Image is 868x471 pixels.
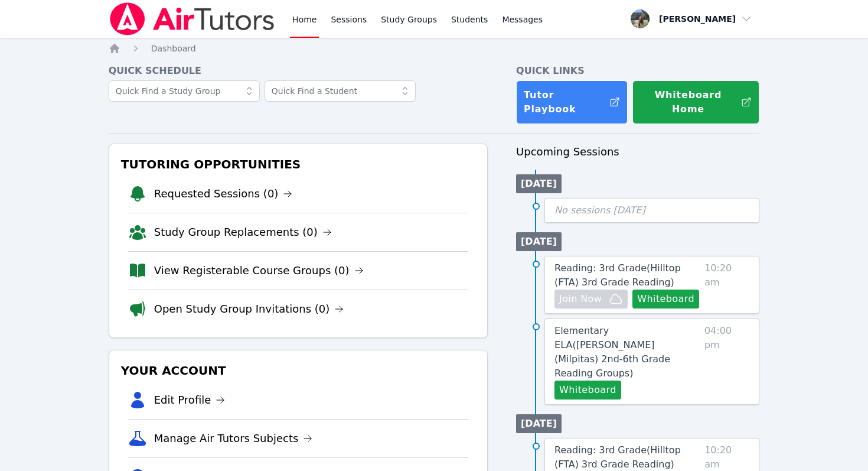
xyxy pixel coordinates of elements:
nav: Breadcrumb [109,43,760,54]
span: Join Now [559,292,602,306]
a: Elementary ELA([PERSON_NAME] (Milpitas) 2nd-6th Grade Reading Groups) [554,324,700,381]
h3: Tutoring Opportunities [119,154,478,175]
span: Messages [502,14,543,25]
button: Join Now [554,290,628,308]
h3: Your Account [119,360,478,381]
input: Quick Find a Study Group [109,80,260,102]
span: 04:00 pm [704,324,749,399]
a: Manage Air Tutors Subjects [154,430,313,447]
span: Elementary ELA ( [PERSON_NAME] (Milpitas) 2nd-6th Grade Reading Groups ) [554,325,670,379]
button: Whiteboard Home [632,80,759,124]
input: Quick Find a Student [265,80,416,102]
span: 10:20 am [704,261,749,308]
h4: Quick Links [516,64,759,78]
a: Reading: 3rd Grade(Hilltop (FTA) 3rd Grade Reading) [554,261,700,290]
a: Dashboard [151,43,196,54]
li: [DATE] [516,174,562,193]
button: Whiteboard [632,290,699,308]
span: Reading: 3rd Grade ( Hilltop (FTA) 3rd Grade Reading ) [554,262,681,288]
span: No sessions [DATE] [554,204,645,216]
li: [DATE] [516,414,562,433]
h3: Upcoming Sessions [516,144,759,160]
button: Whiteboard [554,381,621,399]
a: Requested Sessions (0) [154,186,293,202]
img: Air Tutors [109,2,276,35]
span: Dashboard [151,44,196,53]
a: Edit Profile [154,392,226,408]
span: Reading: 3rd Grade ( Hilltop (FTA) 3rd Grade Reading ) [554,444,681,470]
a: View Registerable Course Groups (0) [154,262,364,279]
a: Open Study Group Invitations (0) [154,301,344,317]
h4: Quick Schedule [109,64,488,78]
a: Tutor Playbook [516,80,628,124]
li: [DATE] [516,232,562,251]
a: Study Group Replacements (0) [154,224,332,241]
